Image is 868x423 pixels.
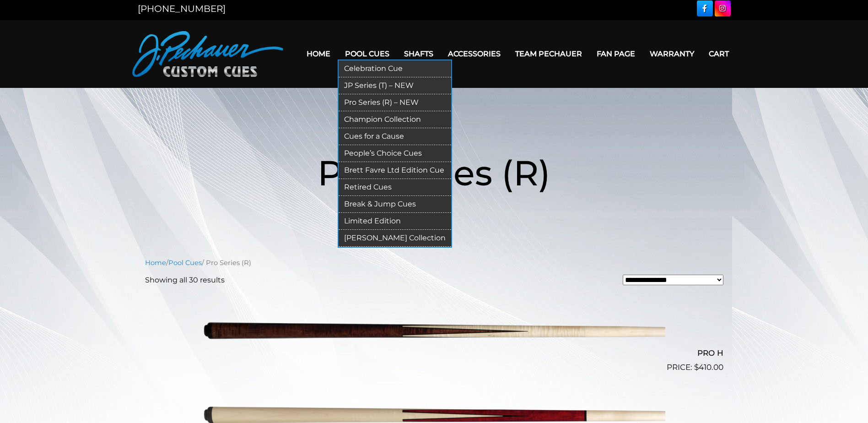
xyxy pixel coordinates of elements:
a: Warranty [642,42,701,65]
a: JP Series (T) – NEW [339,77,451,94]
a: Accessories [441,42,508,65]
a: People’s Choice Cues [339,145,451,162]
a: Break & Jump Cues [339,196,451,213]
a: Fan Page [589,42,642,65]
span: Pro Series (R) [318,152,550,194]
bdi: 410.00 [694,363,723,372]
img: Pechauer Custom Cues [132,31,283,77]
select: Shop order [623,275,723,285]
img: PRO H [203,293,665,370]
a: Celebration Cue [339,60,451,77]
nav: Breadcrumb [145,258,723,268]
a: Cues for a Cause [339,128,451,145]
a: Pool Cues [168,259,202,267]
a: Pro Series (R) – NEW [339,94,451,111]
a: Pool Cues [338,42,397,65]
a: Champion Collection [339,111,451,128]
a: Limited Edition [339,213,451,230]
a: PRO H $410.00 [145,293,723,374]
a: Shafts [397,42,441,65]
a: [PERSON_NAME] Collection [339,230,451,247]
a: Retired Cues [339,179,451,196]
span: $ [694,363,699,372]
a: [PHONE_NUMBER] [138,3,226,14]
a: Team Pechauer [508,42,589,65]
a: Cart [701,42,736,65]
a: Brett Favre Ltd Edition Cue [339,162,451,179]
a: Home [145,259,166,267]
p: Showing all 30 results [145,275,225,286]
h2: PRO H [145,345,723,362]
a: Home [299,42,338,65]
